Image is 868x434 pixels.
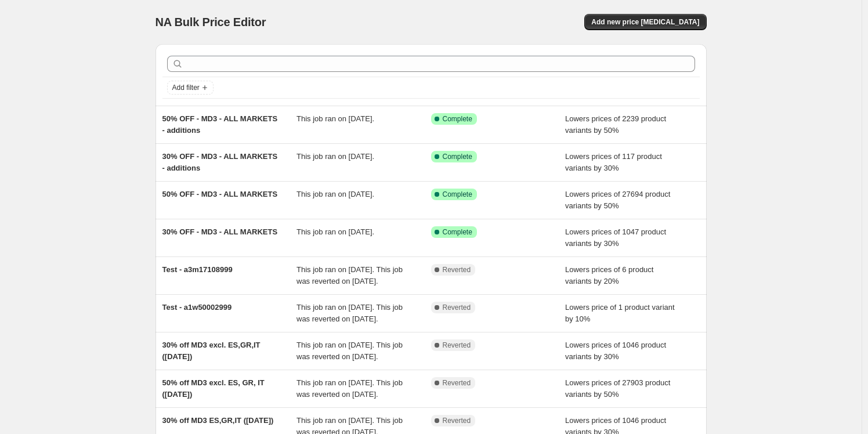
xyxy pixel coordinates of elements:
[162,265,233,274] span: Test - a3m17108999
[296,378,403,399] span: This job ran on [DATE]. This job was reverted on [DATE].
[443,303,471,312] span: Reverted
[565,190,670,210] span: Lowers prices of 27694 product variants by 50%
[443,190,472,199] span: Complete
[296,341,403,361] span: This job ran on [DATE]. This job was reverted on [DATE].
[296,114,374,123] span: This job ran on [DATE].
[162,416,274,425] span: 30% off MD3 ES,GR,IT ([DATE])
[443,265,471,274] span: Reverted
[443,378,471,388] span: Reverted
[565,265,653,285] span: Lowers prices of 6 product variants by 20%
[167,81,214,95] button: Add filter
[565,303,675,323] span: Lowers price of 1 product variant by 10%
[296,303,403,323] span: This job ran on [DATE]. This job was reverted on [DATE].
[443,416,471,425] span: Reverted
[155,16,266,28] span: NA Bulk Price Editor
[591,17,699,27] span: Add new price [MEDICAL_DATA]
[443,227,472,237] span: Complete
[162,114,278,135] span: 50% OFF - MD3 - ALL MARKETS - additions
[565,114,666,135] span: Lowers prices of 2239 product variants by 50%
[172,83,200,92] span: Add filter
[296,152,374,161] span: This job ran on [DATE].
[296,227,374,236] span: This job ran on [DATE].
[296,190,374,198] span: This job ran on [DATE].
[162,227,278,236] span: 30% OFF - MD3 - ALL MARKETS
[565,227,666,248] span: Lowers prices of 1047 product variants by 30%
[162,303,232,312] span: Test - a1w50002999
[565,378,670,399] span: Lowers prices of 27903 product variants by 50%
[443,152,472,161] span: Complete
[584,14,706,30] button: Add new price [MEDICAL_DATA]
[162,341,261,361] span: 30% off MD3 excl. ES,GR,IT ([DATE])
[296,265,403,285] span: This job ran on [DATE]. This job was reverted on [DATE].
[162,152,278,172] span: 30% OFF - MD3 - ALL MARKETS - additions
[162,378,265,399] span: 50% off MD3 excl. ES, GR, IT ([DATE])
[443,341,471,350] span: Reverted
[162,190,278,198] span: 50% OFF - MD3 - ALL MARKETS
[565,341,666,361] span: Lowers prices of 1046 product variants by 30%
[443,114,472,124] span: Complete
[565,152,662,172] span: Lowers prices of 117 product variants by 30%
